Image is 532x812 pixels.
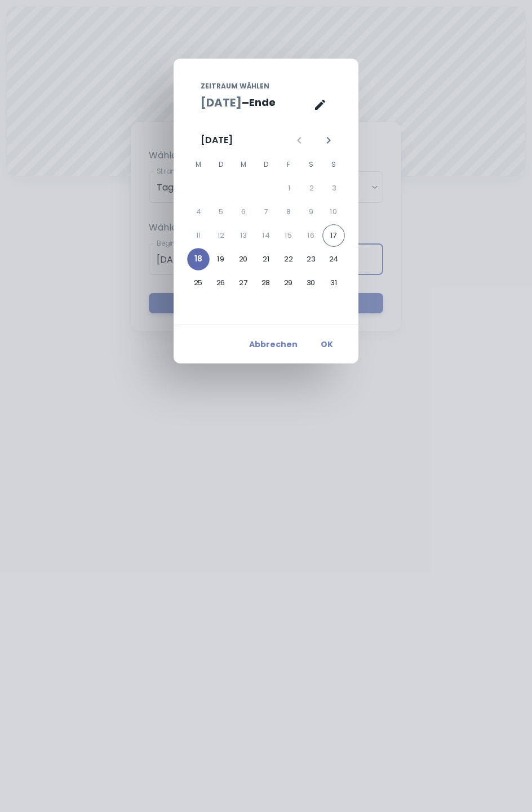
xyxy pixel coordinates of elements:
span: Donnerstag [256,153,276,176]
button: 17 [322,224,345,247]
span: Samstag [301,153,321,176]
button: 19 [210,248,232,270]
span: Montag [188,153,209,176]
button: 31 [322,272,345,294]
span: Zeitraum wählen [201,81,269,91]
button: 29 [277,272,300,294]
button: OK [309,334,345,354]
div: [DATE] [201,134,233,147]
button: Abbrechen [245,334,302,354]
span: Ende [249,95,276,110]
button: Nächster Monat [319,131,338,150]
button: 24 [322,248,345,270]
button: 21 [255,248,277,270]
button: Kalenderansicht ist geöffnet, zur Texteingabeansicht wechseln [309,94,331,116]
button: 22 [277,248,300,270]
span: Freitag [278,153,299,176]
button: 20 [232,248,255,270]
span: Sonntag [323,153,344,176]
button: 26 [210,272,232,294]
span: Mittwoch [233,153,254,176]
button: 25 [187,272,210,294]
button: 30 [300,272,322,294]
span: Dienstag [211,153,231,176]
button: 18 [187,248,210,270]
button: Ende [249,94,276,111]
button: [DATE] [201,94,242,111]
h5: – [242,94,249,111]
button: 27 [232,272,255,294]
button: 28 [255,272,277,294]
button: 23 [300,248,322,270]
